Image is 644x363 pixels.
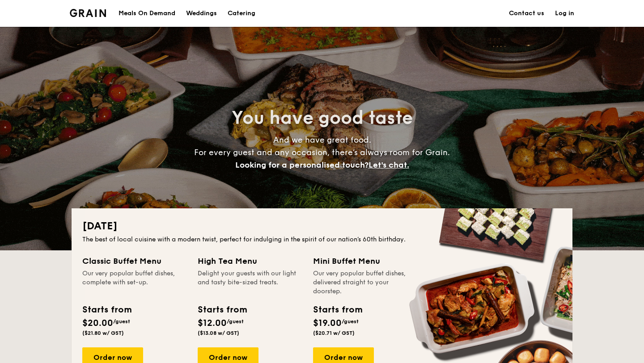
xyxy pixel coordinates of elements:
div: Starts from [313,303,362,317]
span: /guest [342,318,359,325]
div: The best of local cuisine with a modern twist, perfect for indulging in the spirit of our nation’... [82,235,562,244]
div: Delight your guests with our light and tasty bite-sized treats. [198,269,302,296]
span: Let's chat. [369,160,409,170]
span: ($20.71 w/ GST) [313,330,355,336]
span: $19.00 [313,318,342,329]
div: Starts from [82,303,131,317]
span: Looking for a personalised touch? [235,160,369,170]
span: /guest [113,318,130,325]
span: ($13.08 w/ GST) [198,330,239,336]
span: /guest [227,318,244,325]
div: Our very popular buffet dishes, complete with set-up. [82,269,187,296]
span: ($21.80 w/ GST) [82,330,124,336]
h2: [DATE] [82,219,562,233]
img: Grain [70,9,106,17]
span: You have good taste [232,107,413,129]
div: High Tea Menu [198,255,302,267]
span: And we have great food. For every guest and any occasion, there’s always room for Grain. [194,135,450,170]
a: Logotype [70,9,106,17]
div: Classic Buffet Menu [82,255,187,267]
div: Starts from [198,303,246,317]
span: $20.00 [82,318,113,329]
div: Our very popular buffet dishes, delivered straight to your doorstep. [313,269,418,296]
span: $12.00 [198,318,227,329]
div: Mini Buffet Menu [313,255,418,267]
